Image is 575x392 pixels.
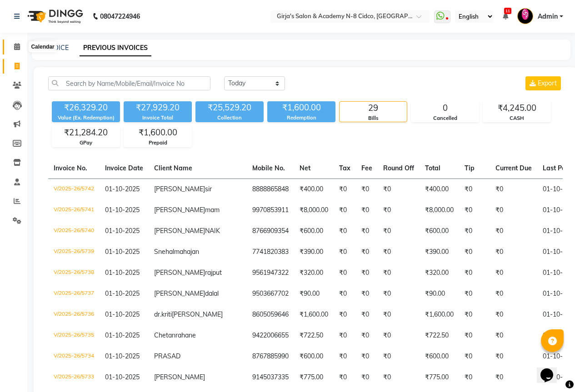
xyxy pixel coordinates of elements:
[294,200,334,221] td: ₹8,000.00
[195,114,264,122] div: Collection
[175,331,196,339] span: rahane
[420,179,459,200] td: ₹400.00
[503,12,508,20] a: 11
[356,283,378,304] td: ₹0
[48,179,100,200] td: V/2025-26/5742
[205,289,219,298] span: dalal
[356,346,378,367] td: ₹0
[48,76,210,90] input: Search by Name/Mobile/Email/Invoice No
[378,263,420,283] td: ₹0
[334,346,356,367] td: ₹0
[205,185,212,193] span: sir
[420,304,459,325] td: ₹1,600.00
[420,200,459,221] td: ₹8,000.00
[378,325,420,346] td: ₹0
[378,367,420,388] td: ₹0
[334,179,356,200] td: ₹0
[459,304,490,325] td: ₹0
[378,283,420,304] td: ₹0
[48,242,100,263] td: V/2025-26/5739
[490,200,537,221] td: ₹0
[334,221,356,242] td: ₹0
[334,304,356,325] td: ₹0
[154,164,192,172] span: Client Name
[105,373,140,381] span: 01-10-2025
[334,325,356,346] td: ₹0
[490,325,537,346] td: ₹0
[48,304,100,325] td: V/2025-26/5736
[124,126,191,139] div: ₹1,600.00
[334,200,356,221] td: ₹0
[459,263,490,283] td: ₹0
[483,102,550,114] div: ₹4,245.00
[378,221,420,242] td: ₹0
[247,242,294,263] td: 7741820383
[483,114,550,122] div: CASH
[339,164,350,172] span: Tax
[495,164,532,172] span: Current Due
[247,346,294,367] td: 8767885990
[490,263,537,283] td: ₹0
[459,200,490,221] td: ₹0
[154,310,172,318] span: dr.kriti
[378,346,420,367] td: ₹0
[537,356,566,383] iframe: chat widget
[154,248,174,256] span: Snehal
[105,289,140,298] span: 01-10-2025
[154,206,205,214] span: [PERSON_NAME]
[356,179,378,200] td: ₹0
[247,200,294,221] td: 9970853911
[378,179,420,200] td: ₹0
[459,325,490,346] td: ₹0
[52,101,120,114] div: ₹26,329.20
[356,263,378,283] td: ₹0
[48,283,100,304] td: V/2025-26/5737
[294,179,334,200] td: ₹400.00
[52,139,120,147] div: GPay
[383,164,414,172] span: Round Off
[247,283,294,304] td: 9503667702
[420,242,459,263] td: ₹390.00
[459,242,490,263] td: ₹0
[294,263,334,283] td: ₹320.00
[538,79,557,87] span: Export
[105,185,140,193] span: 01-10-2025
[48,200,100,221] td: V/2025-26/5741
[252,164,285,172] span: Mobile No.
[356,325,378,346] td: ₹0
[52,114,120,122] div: Value (Ex. Redemption)
[425,164,440,172] span: Total
[504,8,511,14] span: 11
[525,76,561,90] button: Export
[124,101,192,114] div: ₹27,929.20
[294,325,334,346] td: ₹722.50
[490,221,537,242] td: ₹0
[48,367,100,388] td: V/2025-26/5733
[517,8,533,24] img: Admin
[54,164,87,172] span: Invoice No.
[490,179,537,200] td: ₹0
[420,263,459,283] td: ₹320.00
[247,367,294,388] td: 9145037335
[490,283,537,304] td: ₹0
[105,352,140,360] span: 01-10-2025
[105,227,140,235] span: 01-10-2025
[205,268,222,277] span: rajput
[490,242,537,263] td: ₹0
[105,331,140,339] span: 01-10-2025
[23,4,85,29] img: logo
[105,310,140,318] span: 01-10-2025
[48,325,100,346] td: V/2025-26/5735
[205,227,220,235] span: NAIK
[247,263,294,283] td: 9561947322
[340,114,407,122] div: Bills
[420,325,459,346] td: ₹722.50
[247,325,294,346] td: 9422006655
[356,367,378,388] td: ₹0
[294,346,334,367] td: ₹600.00
[420,367,459,388] td: ₹775.00
[48,346,100,367] td: V/2025-26/5734
[195,101,264,114] div: ₹25,529.20
[378,200,420,221] td: ₹0
[205,206,220,214] span: mam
